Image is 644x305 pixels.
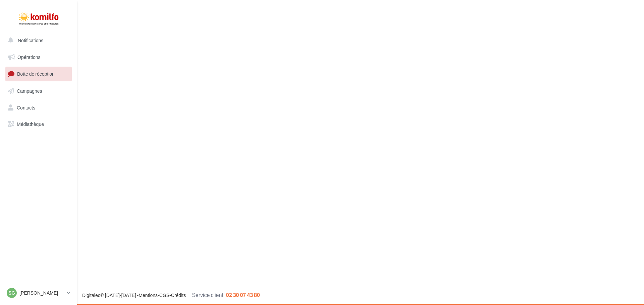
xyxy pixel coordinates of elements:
span: Notifications [18,37,43,43]
button: Notifications [4,33,70,48]
a: CGS [159,292,169,298]
span: Campagnes [17,88,42,94]
span: Service client [192,292,223,298]
p: [PERSON_NAME] [19,290,64,296]
a: Opérations [4,50,73,64]
span: © [DATE]-[DATE] - - - [82,292,260,298]
a: Mentions [139,292,158,298]
a: Contacts [4,101,73,115]
span: Opérations [17,54,40,60]
a: Campagnes [4,84,73,98]
span: Médiathèque [17,121,44,127]
a: Boîte de réception [4,67,73,81]
span: Contacts [17,104,35,110]
span: 02 30 07 43 80 [226,292,260,298]
a: Médiathèque [4,117,73,131]
span: SG [8,290,15,296]
a: Crédits [171,292,186,298]
a: SG [PERSON_NAME] [5,287,72,299]
span: Boîte de réception [17,71,55,77]
a: Digitaleo [82,292,100,298]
